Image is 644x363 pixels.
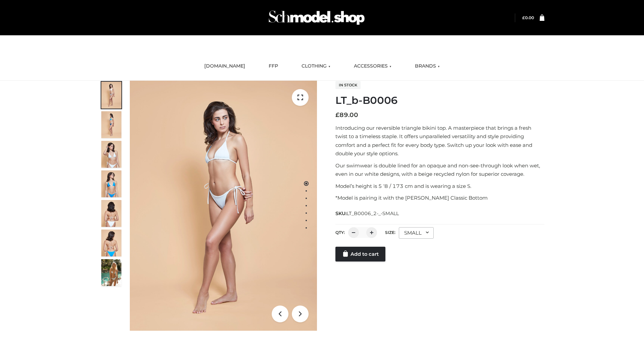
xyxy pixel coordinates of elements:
span: In stock [335,81,361,89]
label: Size: [385,230,395,235]
img: ArielClassicBikiniTop_CloudNine_AzureSky_OW114ECO_3-scaled.jpg [101,141,121,168]
h1: LT_b-B0006 [335,94,544,107]
p: Our swimwear is double lined for an opaque and non-see-through look when wet, even in our white d... [335,161,544,178]
a: [DOMAIN_NAME] [199,59,250,74]
p: Introducing our reversible triangle bikini top. A masterpiece that brings a fresh twist to a time... [335,124,544,158]
img: ArielClassicBikiniTop_CloudNine_AzureSky_OW114ECO_1-scaled.jpg [101,82,121,109]
label: QTY: [335,230,345,235]
div: SMALL [399,227,434,239]
img: ArielClassicBikiniTop_CloudNine_AzureSky_OW114ECO_2-scaled.jpg [101,111,121,138]
bdi: 0.00 [522,15,534,20]
a: Add to cart [335,247,385,261]
img: ArielClassicBikiniTop_CloudNine_AzureSky_OW114ECO_1 [130,81,317,331]
span: £ [335,111,339,119]
span: LT_B0006_2-_-SMALL [346,210,399,216]
img: Schmodel Admin 964 [266,4,367,31]
a: BRANDS [410,59,445,74]
a: £0.00 [522,15,534,20]
a: FFP [264,59,283,74]
img: ArielClassicBikiniTop_CloudNine_AzureSky_OW114ECO_8-scaled.jpg [101,230,121,256]
p: Model’s height is 5 ‘8 / 173 cm and is wearing a size S. [335,182,544,191]
span: SKU: [335,209,399,217]
img: ArielClassicBikiniTop_CloudNine_AzureSky_OW114ECO_7-scaled.jpg [101,200,121,227]
a: CLOTHING [297,59,335,74]
span: £ [522,15,525,20]
p: *Model is pairing it with the [PERSON_NAME] Classic Bottom [335,194,544,202]
a: ACCESSORIES [349,59,396,74]
bdi: 89.00 [335,111,358,119]
img: ArielClassicBikiniTop_CloudNine_AzureSky_OW114ECO_4-scaled.jpg [101,170,121,197]
img: Arieltop_CloudNine_AzureSky2.jpg [101,259,121,286]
